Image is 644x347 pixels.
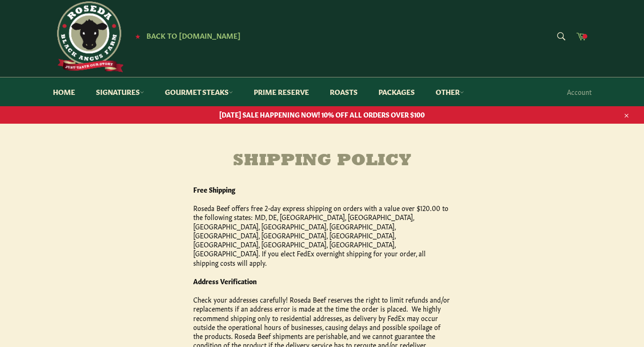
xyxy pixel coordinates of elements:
img: Roseda Beef [53,1,124,72]
span: ★ [135,32,140,40]
p: Roseda Beef offers free 2-day express shipping on orders with a value over $120.00 to the followi... [193,203,451,267]
a: Account [562,78,596,106]
a: Prime Reserve [244,77,318,106]
strong: Free Shipping [193,185,235,194]
a: ★ Back to [DOMAIN_NAME] [130,32,240,40]
strong: Address Verification [193,276,257,286]
a: Other [426,77,473,106]
span: Back to [DOMAIN_NAME] [146,30,240,40]
a: Signatures [86,77,154,106]
a: Packages [369,77,424,106]
a: Home [43,77,85,106]
h1: Shipping policy [193,152,451,171]
a: Roasts [320,77,367,106]
a: Gourmet Steaks [155,77,242,106]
